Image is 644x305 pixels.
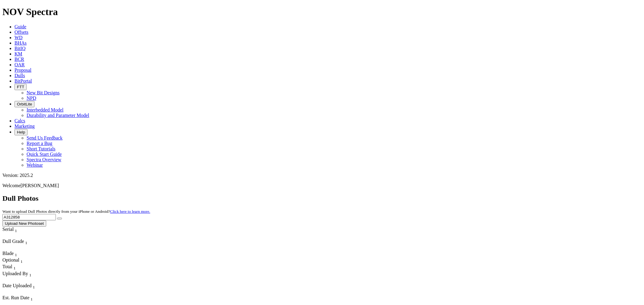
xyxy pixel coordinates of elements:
div: Optional Sort None [2,257,24,264]
span: Dull Grade [2,239,24,244]
span: Sort None [33,283,35,288]
span: [PERSON_NAME] [21,183,59,188]
span: Sort None [25,239,27,244]
div: Column Menu [2,290,48,295]
button: OrbitLite [14,101,34,107]
div: Sort None [2,283,48,295]
div: Blade Sort None [2,251,24,257]
span: Sort None [30,295,33,300]
a: BHAs [14,40,27,46]
span: Sort None [15,251,17,256]
a: BCR [14,57,24,62]
span: Date Uploaded [2,283,31,288]
span: OrbitLite [17,102,32,106]
div: Date Uploaded Sort None [2,283,48,290]
div: Column Menu [2,245,45,251]
div: Sort None [2,239,45,251]
a: Dulls [14,73,25,78]
div: Column Menu [2,278,72,283]
a: Spectra Overview [27,157,61,162]
button: Upload New Photoset [2,220,46,227]
button: Help [14,129,27,135]
input: Search Serial Number [2,214,56,220]
h2: Dull Photos [2,194,642,203]
span: Help [17,130,25,134]
div: Column Menu [2,233,28,239]
span: Sort None [14,264,16,269]
span: Serial [2,227,14,232]
a: Interbedded Model [27,107,63,112]
a: Offsets [14,30,28,35]
sub: 1 [21,259,23,264]
a: KM [14,51,22,56]
h1: NOV Spectra [2,6,642,17]
a: New Bit Designs [27,90,59,95]
span: Uploaded By [2,271,28,276]
sub: 1 [29,273,31,277]
sub: 1 [15,228,17,233]
a: OAR [14,62,25,67]
button: FTT [14,84,27,90]
sub: 1 [33,285,35,289]
a: Click here to learn more. [110,209,150,214]
a: Short Tutorials [27,146,56,151]
small: Want to upload Dull Photos directly from your iPhone or Android? [2,209,150,214]
sub: 1 [25,241,27,245]
span: Blade [2,251,14,256]
a: Calcs [14,118,25,123]
div: Uploaded By Sort None [2,271,72,278]
div: Sort None [2,271,72,283]
span: Est. Run Date [2,295,29,300]
div: Dull Grade Sort None [2,239,45,245]
a: Guide [14,24,26,29]
a: Marketing [14,124,35,129]
span: Sort None [21,257,23,263]
div: Est. Run Date Sort None [2,295,45,302]
span: FTT [17,85,24,89]
a: Proposal [14,68,31,73]
a: BitPortal [14,78,32,83]
span: Sort None [29,271,31,276]
div: Sort None [2,227,28,239]
a: NPD [27,96,36,101]
sub: 1 [30,297,33,301]
a: BitIQ [14,46,25,51]
sub: 1 [15,253,17,257]
div: Serial Sort None [2,227,28,233]
span: Total [2,264,12,269]
div: Total Sort None [2,264,24,271]
div: Sort None [2,264,24,271]
a: Webinar [27,162,43,168]
a: Durability and Parameter Model [27,113,89,118]
a: Report a Bug [27,141,52,146]
a: Quick Start Guide [27,152,62,157]
div: Sort None [2,257,24,264]
a: WD [14,35,23,40]
p: Welcome [2,183,642,188]
a: Send Us Feedback [27,135,62,140]
span: Optional [2,257,19,263]
div: Sort None [2,251,24,257]
div: Version: 2025.2 [2,173,642,178]
span: Sort None [15,227,17,232]
sub: 1 [14,266,16,271]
